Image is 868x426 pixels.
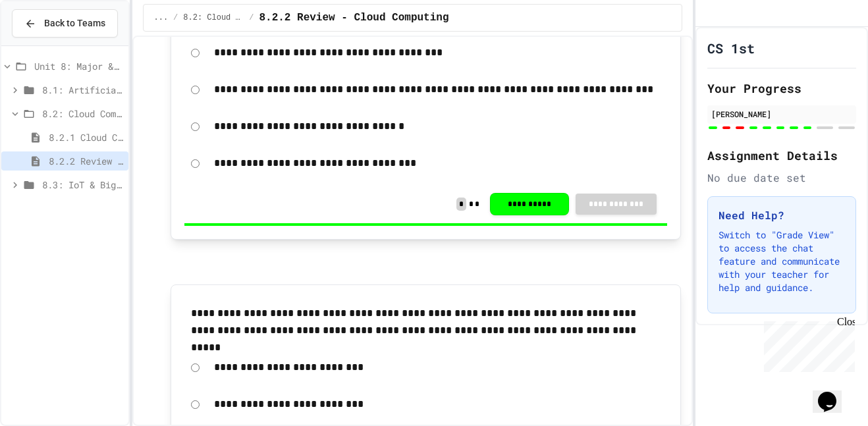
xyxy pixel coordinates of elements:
button: Back to Teams [12,9,118,38]
h2: Your Progress [707,79,856,97]
span: 8.2: Cloud Computing [42,107,123,120]
div: Chat with us now!Close [5,5,91,84]
span: Unit 8: Major & Emerging Technologies [34,59,123,73]
span: 8.1: Artificial Intelligence Basics [42,83,123,97]
iframe: chat widget [813,373,855,413]
div: No due date set [707,170,856,186]
h1: CS 1st [707,39,755,57]
h2: Assignment Details [707,146,856,165]
span: 8.2.2 Review - Cloud Computing [259,10,448,26]
span: Back to Teams [44,16,105,30]
span: 8.2.2 Review - Cloud Computing [49,154,123,168]
span: 8.2: Cloud Computing [183,13,244,23]
h3: Need Help? [719,207,845,223]
span: ... [154,13,169,23]
span: 8.2.1 Cloud Computing: Transforming the Digital World [49,130,123,144]
span: / [249,13,254,23]
iframe: chat widget [759,316,855,372]
span: / [173,13,178,23]
p: Switch to "Grade View" to access the chat feature and communicate with your teacher for help and ... [719,228,845,294]
span: 8.3: IoT & Big Data [42,178,123,192]
div: [PERSON_NAME] [711,108,852,120]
